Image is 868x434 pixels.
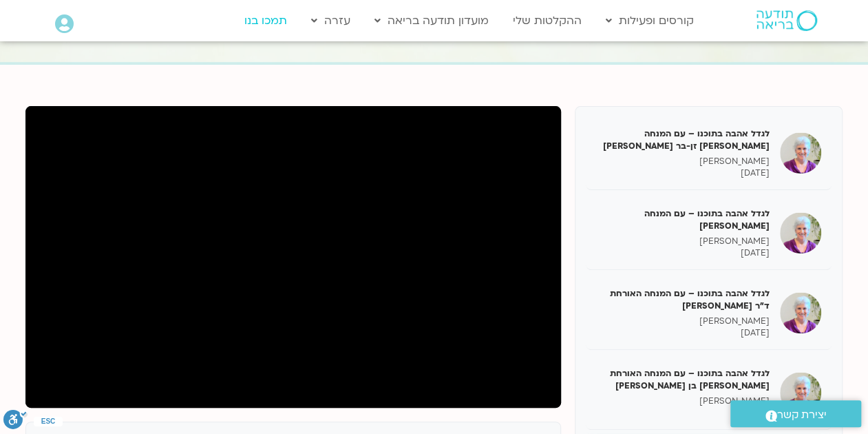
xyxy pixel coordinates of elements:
p: [DATE] [596,167,770,179]
p: [DATE] [596,407,770,419]
a: מועדון תודעה בריאה [368,8,496,34]
p: [PERSON_NAME] [596,156,770,167]
h5: לגדל אהבה בתוכנו – עם המנחה האורחת ד"ר [PERSON_NAME] [596,287,770,312]
p: [PERSON_NAME] [596,395,770,407]
img: לגדל אהבה בתוכנו – עם המנחה האורחת שאנייה כהן בן חיים [780,372,821,413]
a: קורסים ופעילות [599,8,701,34]
img: תודעה בריאה [756,10,817,31]
img: לגדל אהבה בתוכנו – עם המנחה האורח ענבר בר קמה [780,212,821,254]
h5: לגדל אהבה בתוכנו – עם המנחה האורחת [PERSON_NAME] בן [PERSON_NAME] [596,367,770,392]
h5: לגדל אהבה בתוכנו – עם המנחה [PERSON_NAME] זן-בר [PERSON_NAME] [596,127,770,152]
h5: לגדל אהבה בתוכנו – עם המנחה [PERSON_NAME] [596,207,770,232]
p: [DATE] [596,247,770,259]
a: תמכו בנו [237,8,294,34]
p: [PERSON_NAME] [596,236,770,247]
img: לגדל אהבה בתוכנו – עם המנחה האורחת צילה זן-בר צור [780,132,821,174]
span: יצירת קשר [777,406,827,424]
a: יצירת קשר [730,400,861,427]
p: [PERSON_NAME] [596,316,770,327]
a: ההקלטות שלי [506,8,589,34]
a: עזרה [304,8,357,34]
img: לגדל אהבה בתוכנו – עם המנחה האורחת ד"ר נועה אלבלדה [780,292,821,333]
p: [DATE] [596,327,770,339]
